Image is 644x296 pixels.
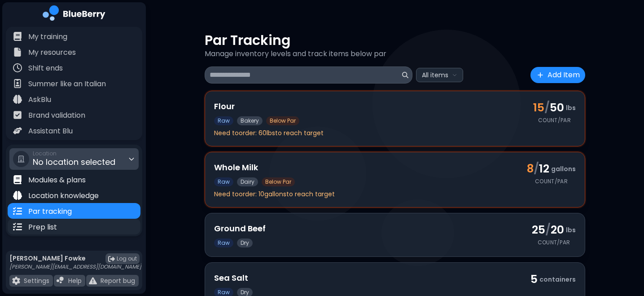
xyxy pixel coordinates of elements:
[544,100,550,115] span: /
[9,263,141,270] p: [PERSON_NAME][EMAIL_ADDRESS][DOMAIN_NAME]
[28,79,106,89] p: Summer like an Italian
[108,256,115,262] img: logout
[57,277,65,285] img: file icon
[402,72,408,78] img: search icon
[13,222,22,231] img: file icon
[13,175,22,184] img: file icon
[28,175,86,186] p: Modules & plans
[89,277,97,285] img: file icon
[13,63,22,72] img: file icon
[28,190,99,201] p: Location knowledge
[24,277,49,285] p: Settings
[68,277,82,285] p: Help
[28,110,85,121] p: Brand validation
[539,161,549,176] span: 12
[13,32,22,41] img: file icon
[532,239,576,246] div: Count/Par
[13,110,22,119] img: file icon
[13,126,22,135] img: file icon
[13,191,22,200] img: file icon
[266,116,299,125] span: Below Par
[545,222,551,237] span: /
[530,272,576,287] div: 5
[28,126,73,137] p: Assistant Blu
[551,165,576,173] span: gallons
[13,79,22,88] img: file icon
[28,206,72,217] p: Par tracking
[9,254,141,262] p: [PERSON_NAME] Fowke
[533,117,576,124] div: Count/Par
[262,177,295,186] span: Below Par
[28,222,57,233] p: Prep list
[205,49,585,59] p: Manage inventory levels and track items below par
[214,129,522,137] div: 60 lbs to reach target
[237,239,253,247] span: dry
[214,177,233,186] span: Raw
[28,63,63,74] p: Shift ends
[214,272,520,284] h3: Sea Salt
[214,222,521,235] h3: Ground Beef
[28,47,76,58] p: My resources
[416,68,463,82] button: All items
[13,48,22,57] img: file icon
[533,100,544,115] span: 15
[28,94,51,105] p: AskBlu
[214,239,233,247] span: Raw
[33,156,115,168] span: No location selected
[237,116,263,125] span: bakery
[214,128,257,137] span: Need to order :
[117,255,137,262] span: Log out
[43,5,105,24] img: company logo
[214,116,233,125] span: Raw
[28,31,67,42] p: My training
[534,161,539,176] span: /
[33,150,115,157] span: Location
[214,190,257,199] span: Need to order :
[12,277,20,285] img: file icon
[527,161,534,176] span: 8
[539,275,576,283] span: containers
[214,100,522,113] h3: Flour
[237,177,258,186] span: dairy
[566,226,576,234] span: lbs
[205,32,585,49] h1: Par Tracking
[532,222,545,237] span: 25
[13,95,22,104] img: file icon
[527,178,576,185] div: Count/Par
[550,100,564,115] span: 50
[566,104,576,112] span: lbs
[101,277,135,285] p: Report bug
[214,161,516,174] h3: Whole Milk
[13,207,22,216] img: file icon
[214,190,516,198] div: 10 gallons to reach target
[551,222,564,237] span: 20
[422,71,448,79] span: All items
[530,67,585,83] button: Add Item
